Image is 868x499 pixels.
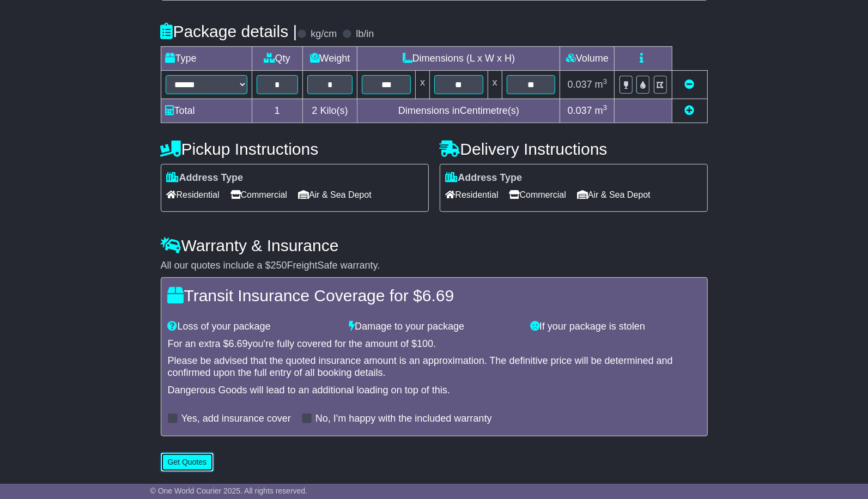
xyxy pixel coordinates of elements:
span: Residential [167,186,220,203]
a: Remove this item [685,79,695,90]
div: Loss of your package [162,321,344,333]
td: Dimensions in Centimetre(s) [357,99,560,123]
label: kg/cm [311,28,337,40]
span: Commercial [509,186,566,203]
td: x [488,70,502,99]
a: Add new item [685,105,695,116]
td: 1 [252,99,302,123]
label: No, I'm happy with the included warranty [315,413,492,425]
div: If your package is stolen [525,321,706,333]
span: Air & Sea Depot [298,186,372,203]
span: m [595,105,608,116]
label: Address Type [446,172,523,184]
sup: 3 [603,104,608,112]
div: Damage to your package [343,321,525,333]
td: Total [161,99,252,123]
td: Type [161,46,252,70]
span: Air & Sea Depot [577,186,651,203]
span: m [595,79,608,90]
label: Yes, add insurance cover [181,413,291,425]
div: Dangerous Goods will lead to an additional loading on top of this. [168,385,701,397]
sup: 3 [603,77,608,86]
div: Please be advised that the quoted insurance amount is an approximation. The definitive price will... [168,355,701,379]
span: 2 [312,105,317,116]
h4: Transit Insurance Coverage for $ [168,287,701,305]
h4: Warranty & Insurance [161,236,708,254]
span: 250 [271,260,287,271]
span: 0.037 [568,79,592,90]
button: Get Quotes [161,453,214,472]
div: For an extra $ you're fully covered for the amount of $ . [168,338,701,350]
td: Volume [560,46,615,70]
span: © One World Courier 2025. All rights reserved. [150,486,308,495]
label: Address Type [167,172,244,184]
td: Qty [252,46,302,70]
span: 100 [417,338,433,349]
span: 6.69 [422,287,454,305]
td: Dimensions (L x W x H) [357,46,560,70]
h4: Delivery Instructions [440,140,708,158]
span: 0.037 [568,105,592,116]
h4: Pickup Instructions [161,140,429,158]
td: x [416,70,430,99]
h4: Package details | [161,22,298,40]
span: 6.69 [229,338,248,349]
td: Kilo(s) [302,99,357,123]
div: All our quotes include a $ FreightSafe warranty. [161,260,708,272]
td: Weight [302,46,357,70]
label: lb/in [356,28,374,40]
span: Commercial [230,186,287,203]
span: Residential [446,186,499,203]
